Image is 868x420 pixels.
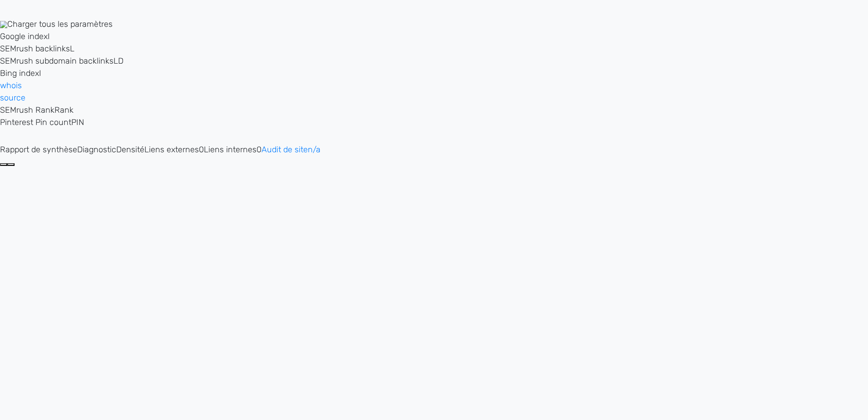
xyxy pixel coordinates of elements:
a: Audit de siten/a [261,145,321,155]
span: Charger tous les paramètres [7,19,113,29]
span: 0 [256,145,261,155]
span: I [39,68,41,78]
span: LD [113,56,123,66]
span: Diagnostic [77,145,116,155]
span: PIN [71,117,84,127]
span: L [70,44,74,54]
span: I [48,31,50,41]
span: Liens internes [204,145,256,155]
button: Configurer le panneau [7,163,15,166]
span: Audit de site [261,145,308,155]
span: n/a [308,145,321,155]
span: 0 [199,145,204,155]
span: Liens externes [144,145,199,155]
span: Densité [116,145,144,155]
span: Rank [54,105,74,115]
